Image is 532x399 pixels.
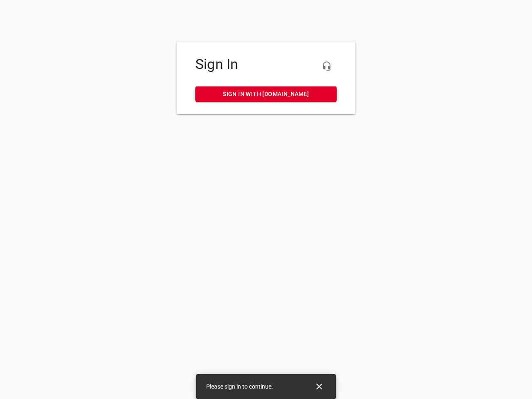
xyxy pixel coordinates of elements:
[195,86,337,102] a: Sign in with [DOMAIN_NAME]
[202,89,330,99] span: Sign in with [DOMAIN_NAME]
[317,56,337,76] button: Live Chat
[195,56,337,73] h4: Sign In
[206,383,273,390] span: Please sign in to continue.
[309,377,329,397] button: Close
